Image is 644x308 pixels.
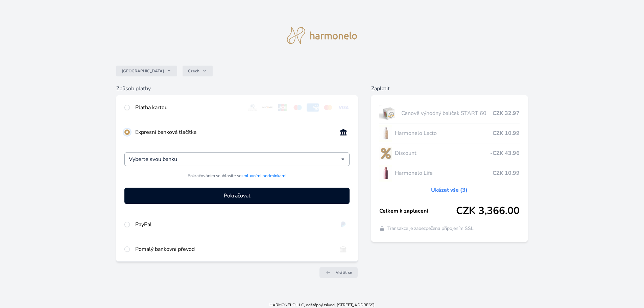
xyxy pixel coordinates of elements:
[322,103,334,112] img: mc.svg
[379,145,392,162] img: discount-lo.png
[379,105,399,122] img: start.jpg
[246,103,259,112] img: diners.svg
[183,66,213,76] button: Czech
[122,68,164,74] span: [GEOGRAPHIC_DATA]
[456,205,520,217] span: CZK 3,366.00
[493,169,520,177] span: CZK 10.99
[337,128,350,136] img: onlineBanking_CZ.svg
[336,270,352,275] span: Vrátit se
[188,173,286,179] span: Pokračováním souhlasíte se
[277,103,289,112] img: jcb.svg
[287,27,357,44] img: logo.svg
[337,245,350,253] img: bankTransfer_IBAN.svg
[401,109,493,117] span: Cenově výhodný balíček START 60
[307,103,319,112] img: amex.svg
[188,68,199,74] span: Czech
[395,169,493,177] span: Harmonelo Life
[493,109,520,117] span: CZK 32.97
[493,129,520,137] span: CZK 10.99
[224,192,251,200] span: Pokračovat
[291,103,304,112] img: maestro.svg
[116,85,358,93] h6: Způsob platby
[135,103,241,112] div: Platba kartou
[135,220,332,229] div: PayPal
[116,66,177,76] button: [GEOGRAPHIC_DATA]
[261,103,274,112] img: discover.svg
[241,173,286,179] a: smluvními podmínkami
[490,149,520,157] span: -CZK 43.96
[337,220,350,229] img: paypal.svg
[124,152,350,166] div: Vyberte svou banku
[395,129,493,137] span: Harmonelo Lacto
[135,128,332,136] div: Expresní banková tlačítka
[379,165,392,182] img: CLEAN_LIFE_se_stinem_x-lo.jpg
[129,155,341,163] input: Hledat...
[395,149,490,157] span: Discount
[379,125,392,142] img: CLEAN_LACTO_se_stinem_x-hi-lo.jpg
[431,186,468,194] a: Ukázat vše (3)
[387,225,474,232] span: Transakce je zabezpečena připojením SSL
[337,103,350,112] img: visa.svg
[319,267,358,278] a: Vrátit se
[124,188,350,204] button: Pokračovat
[135,245,332,253] div: Pomalý bankovní převod
[371,85,528,93] h6: Zaplatit
[379,207,456,215] span: Celkem k zaplacení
